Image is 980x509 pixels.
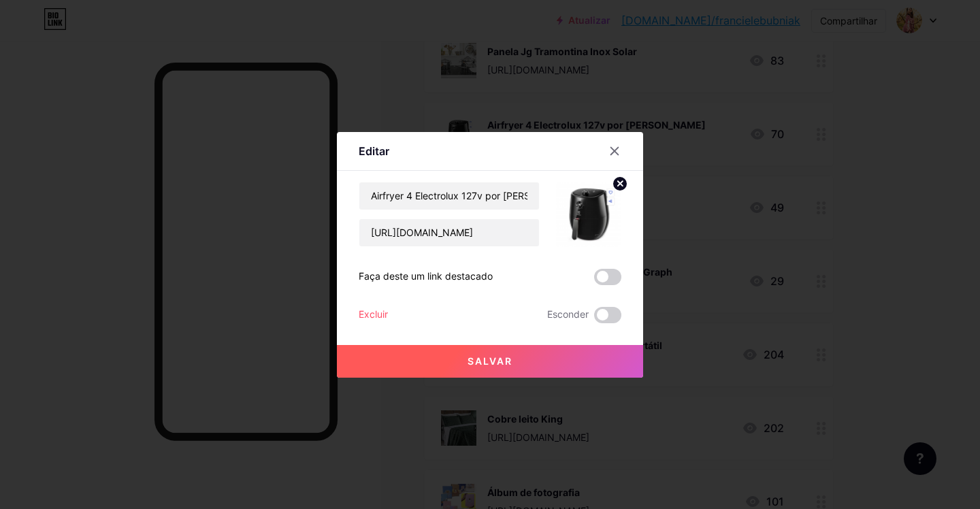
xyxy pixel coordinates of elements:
button: Salvar [337,345,643,378]
font: Salvar [468,355,512,367]
input: Título [359,182,539,210]
img: link_miniatura [556,182,621,247]
input: URL [359,219,539,246]
font: Editar [359,144,389,158]
font: Faça deste um link destacado [359,270,493,282]
font: Esconder [547,308,589,320]
font: Excluir [359,308,388,320]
